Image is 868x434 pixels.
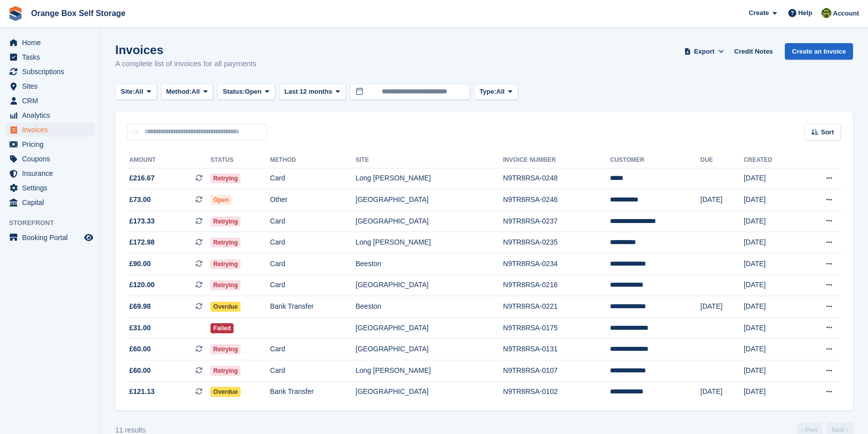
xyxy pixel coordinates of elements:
td: Beeston [356,296,503,318]
td: Card [270,360,356,382]
span: £60.00 [129,344,151,354]
span: Create [749,8,769,18]
td: [GEOGRAPHIC_DATA] [356,381,503,402]
td: N9TR8RSA-0237 [503,210,610,232]
button: Status: Open [217,84,275,100]
a: menu [5,94,95,108]
button: Export [682,43,726,60]
td: Bank Transfer [270,381,356,402]
a: menu [5,50,95,64]
p: A complete list of invoices for all payments [115,58,257,70]
span: Sites [22,79,82,93]
a: menu [5,231,95,245]
td: N9TR8RSA-0102 [503,381,610,402]
button: Type: All [474,84,518,100]
th: Status [210,152,270,168]
span: Retrying [210,259,241,269]
td: N9TR8RSA-0248 [503,168,610,189]
td: N9TR8RSA-0221 [503,296,610,318]
span: Help [798,8,812,18]
a: menu [5,195,95,209]
td: [DATE] [701,189,744,211]
span: All [496,87,505,97]
span: Capital [22,195,82,209]
td: [DATE] [744,254,800,275]
th: Method [270,152,356,168]
td: [DATE] [701,381,744,402]
span: £216.67 [129,173,155,183]
td: Long [PERSON_NAME] [356,360,503,382]
td: Other [270,189,356,211]
h1: Invoices [115,43,257,57]
td: [GEOGRAPHIC_DATA] [356,275,503,296]
span: Open [245,87,262,97]
span: Coupons [22,152,82,166]
span: Method: [166,87,192,97]
th: Invoice Number [503,152,610,168]
span: £120.00 [129,280,155,290]
span: Site: [121,87,135,97]
td: [DATE] [701,296,744,318]
td: [GEOGRAPHIC_DATA] [356,339,503,360]
span: Account [833,9,859,19]
td: N9TR8RSA-0234 [503,254,610,275]
span: £173.33 [129,216,155,227]
span: Export [694,47,715,57]
td: N9TR8RSA-0216 [503,275,610,296]
span: Retrying [210,238,241,248]
td: Card [270,254,356,275]
td: N9TR8RSA-0235 [503,232,610,254]
th: Due [701,152,744,168]
td: [GEOGRAPHIC_DATA] [356,210,503,232]
a: Credit Notes [730,43,777,60]
span: Storefront [9,218,100,228]
a: Create an Invoice [785,43,853,60]
span: All [191,87,200,97]
span: CRM [22,94,82,108]
td: N9TR8RSA-0131 [503,339,610,360]
button: Method: All [161,84,213,100]
td: [DATE] [744,210,800,232]
span: All [135,87,143,97]
th: Amount [127,152,210,168]
td: [DATE] [744,275,800,296]
span: Retrying [210,280,241,290]
span: Invoices [22,123,82,137]
span: Open [210,195,232,205]
span: £31.00 [129,323,151,333]
span: Type: [480,87,497,97]
span: Overdue [210,302,241,312]
td: [DATE] [744,232,800,254]
a: Orange Box Self Storage [27,5,130,22]
span: Failed [210,323,234,333]
td: Card [270,210,356,232]
td: Bank Transfer [270,296,356,318]
td: [GEOGRAPHIC_DATA] [356,189,503,211]
a: menu [5,123,95,137]
img: stora-icon-8386f47178a22dfd0bd8f6a31ec36ba5ce8667c1dd55bd0f319d3a0aa187defe.svg [8,6,23,21]
a: menu [5,181,95,195]
td: [DATE] [744,360,800,382]
span: £73.00 [129,194,151,205]
td: [DATE] [744,168,800,189]
span: Retrying [210,366,241,376]
a: menu [5,79,95,93]
td: N9TR8RSA-0107 [503,360,610,382]
span: £69.98 [129,301,151,312]
th: Site [356,152,503,168]
a: menu [5,36,95,50]
td: N9TR8RSA-0246 [503,189,610,211]
span: £60.00 [129,365,151,376]
span: Booking Portal [22,231,82,245]
td: Card [270,275,356,296]
a: menu [5,137,95,151]
img: SARAH T [821,8,831,18]
span: Settings [22,181,82,195]
span: Analytics [22,108,82,122]
td: Beeston [356,254,503,275]
td: [DATE] [744,296,800,318]
a: menu [5,166,95,180]
td: [DATE] [744,317,800,339]
td: Card [270,168,356,189]
span: Tasks [22,50,82,64]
